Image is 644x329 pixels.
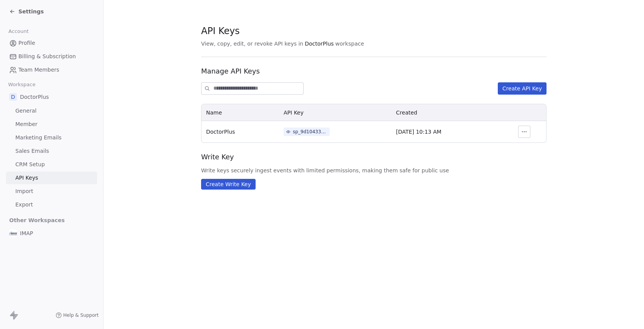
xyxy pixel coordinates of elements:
span: D [9,93,17,101]
span: IMAP [20,229,33,237]
span: View, copy, edit, or revoke API keys in workspace [201,40,547,47]
img: IMAP_Logo_ok.jpg [9,229,17,237]
a: Export [6,198,97,211]
button: Create API Key [498,82,547,95]
span: DoctorPlus [305,40,334,47]
span: Name [206,110,222,116]
span: Settings [18,8,44,15]
span: Billing & Subscription [18,52,76,61]
span: DoctorPlus [206,129,235,135]
a: Help & Support [56,312,99,318]
a: Marketing Emails [6,131,97,144]
span: Profile [18,39,35,47]
span: Other Workspaces [6,214,68,226]
span: Sales Emails [15,147,49,155]
span: Write keys securely ingest events with limited permissions, making them safe for public use [201,167,547,174]
span: Write Key [201,152,547,162]
a: CRM Setup [6,158,97,171]
span: Member [15,120,38,128]
span: Workspace [5,79,39,90]
span: API Keys [201,25,239,37]
td: [DATE] 10:13 AM [391,121,502,142]
span: Import [15,187,33,195]
a: Team Members [6,64,97,76]
span: API Keys [15,174,38,182]
span: API Key [284,110,304,116]
span: DoctorPlus [20,93,49,101]
a: Profile [6,37,97,49]
a: Settings [9,8,44,15]
span: Created [396,110,417,116]
a: Sales Emails [6,145,97,157]
iframe: Intercom live chat [618,303,636,321]
div: sp_9d104338a1d8411b9aa9f0b7809a0a3d [293,128,327,135]
a: API Keys [6,172,97,184]
span: CRM Setup [15,160,45,169]
span: Manage API Keys [201,66,547,76]
a: General [6,105,97,117]
span: Marketing Emails [15,134,61,142]
span: Help & Support [63,312,99,318]
a: Member [6,118,97,131]
a: Import [6,185,97,198]
span: General [15,107,36,115]
span: Team Members [18,66,59,74]
span: Account [5,26,32,37]
span: Export [15,201,33,209]
a: Billing & Subscription [6,50,97,63]
button: Create Write Key [201,179,256,190]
